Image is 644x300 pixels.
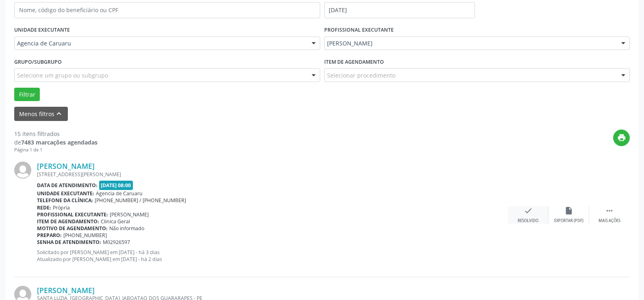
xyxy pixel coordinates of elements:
[524,206,533,215] i: check
[37,211,108,218] b: Profissional executante:
[324,56,384,68] label: Item de agendamento
[37,197,93,204] b: Telefone da clínica:
[103,239,130,246] span: M02926597
[37,162,95,171] a: [PERSON_NAME]
[14,88,40,101] button: Filtrar
[14,162,31,179] img: img
[21,138,98,146] strong: 7483 marcações agendadas
[54,109,63,118] i: keyboard_arrow_up
[518,218,538,224] div: Resolvido
[14,147,98,153] div: Página 1 de 1
[564,206,573,215] i: insert_drive_file
[17,71,108,80] span: Selecione um grupo ou subgrupo
[95,197,186,204] span: [PHONE_NUMBER] / [PHONE_NUMBER]
[37,182,98,189] b: Data de atendimento:
[37,249,508,263] p: Solicitado por [PERSON_NAME] em [DATE] - há 3 dias Atualizado por [PERSON_NAME] em [DATE] - há 2 ...
[63,232,107,239] span: [PHONE_NUMBER]
[324,2,475,18] input: Selecione um intervalo
[14,107,68,121] button: Menos filtroskeyboard_arrow_up
[327,71,395,80] span: Selecionar procedimento
[598,218,620,224] div: Mais ações
[99,181,133,190] span: [DATE] 08:00
[17,39,304,47] span: Agencia de Caruaru
[605,206,614,215] i: 
[37,218,99,225] b: Item de agendamento:
[53,204,70,211] span: Própria
[327,39,614,47] span: [PERSON_NAME]
[14,24,70,37] label: UNIDADE EXECUTANTE
[37,225,108,232] b: Motivo de agendamento:
[37,286,95,295] a: [PERSON_NAME]
[37,204,51,211] b: Rede:
[37,239,101,246] b: Senha de atendimento:
[617,133,626,142] i: print
[613,129,630,146] button: print
[14,2,320,18] input: Nome, código do beneficiário ou CPF
[110,211,149,218] span: [PERSON_NAME]
[37,232,62,239] b: Preparo:
[14,138,98,147] div: de
[96,190,143,197] span: Agencia de Caruaru
[324,24,394,37] label: PROFISSIONAL EXECUTANTE
[101,218,130,225] span: Clinica Geral
[109,225,144,232] span: Não informado
[37,171,508,178] div: [STREET_ADDRESS][PERSON_NAME]
[14,56,62,68] label: Grupo/Subgrupo
[14,129,98,138] div: 15 itens filtrados
[554,218,583,224] div: Exportar (PDF)
[37,190,94,197] b: Unidade executante:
